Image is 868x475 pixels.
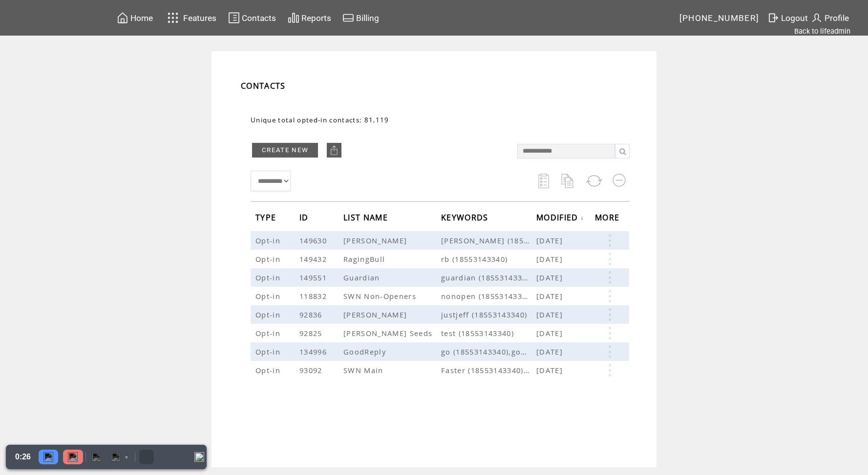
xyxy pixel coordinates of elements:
span: [DATE] [536,236,565,245]
span: SWN Non-Openers [343,291,419,301]
a: LIST NAME [343,215,390,220]
img: exit.svg [767,12,779,24]
span: go (18553143340),goo (18553143340),good (18553143340) [441,347,536,356]
span: [DATE] [536,328,565,338]
a: ID [299,215,311,220]
a: TYPE [255,215,278,220]
span: justjeff (18553143340) [441,310,536,319]
a: Home [115,10,154,25]
span: guardian (18553143340) [441,273,536,282]
span: Opt-in [255,328,283,338]
span: SWN Main [343,365,386,375]
span: Opt-in [255,236,283,245]
span: MODIFIED [536,210,581,228]
span: nonopen (18553143340) [441,291,536,301]
span: LIST NAME [343,210,390,228]
img: home.svg [117,12,128,24]
span: Unique total opted-in contacts: 81,119 [251,116,389,124]
span: [PERSON_NAME] [343,236,409,245]
span: KEYWORDS [441,210,491,228]
span: Profile [825,13,849,23]
span: 149432 [299,254,329,264]
a: Profile [809,10,850,25]
span: 134996 [299,347,329,356]
span: Reports [301,13,331,23]
img: contacts.svg [228,12,240,24]
span: CONTACTS [241,80,286,91]
a: Features [163,8,218,27]
span: Features [183,13,216,23]
span: [DATE] [536,273,565,282]
span: Billing [356,13,379,23]
span: 118832 [299,291,329,301]
span: GoodReply [343,347,388,356]
span: RagingBull [343,254,387,264]
span: 149630 [299,236,329,245]
span: Faster (18553143340),gold (18553143340),gold (71441-US) [441,365,536,375]
a: CREATE NEW [252,143,318,158]
a: Logout [766,10,809,25]
span: [DATE] [536,347,565,356]
span: [DATE] [536,365,565,375]
span: [PHONE_NUMBER] [679,13,760,23]
span: 149551 [299,273,329,282]
a: Billing [341,10,381,25]
span: [DATE] [536,291,565,301]
span: [PERSON_NAME] Seeds [343,328,435,338]
span: Opt-in [255,254,283,264]
a: Reports [286,10,333,25]
span: ID [299,210,311,228]
span: TYPE [255,210,278,228]
span: MORE [595,210,622,228]
a: MODIFIED↓ [536,215,584,220]
span: 92836 [299,310,325,319]
span: Opt-in [255,365,283,375]
span: [DATE] [536,254,565,264]
span: Home [130,13,153,23]
span: [DATE] [536,310,565,319]
img: creidtcard.svg [342,12,354,24]
span: Opt-in [255,347,283,356]
span: Logout [781,13,808,23]
span: Opt-in [255,310,283,319]
img: features.svg [165,10,182,26]
img: profile.svg [811,12,823,24]
span: 92825 [299,328,325,338]
span: [PERSON_NAME] [343,310,409,319]
span: Guardian [343,273,382,282]
img: chart.svg [288,12,299,24]
span: Opt-in [255,291,283,301]
a: Contacts [227,10,277,25]
span: Contacts [242,13,276,23]
span: Opt-in [255,273,283,282]
a: KEYWORDS [441,215,491,220]
img: upload.png [329,145,339,155]
span: rb (18553143340) [441,254,536,264]
span: 93092 [299,365,325,375]
a: Back to lifeadmin [794,27,850,36]
span: test (18553143340) [441,328,536,338]
span: meza (18553143340) [441,236,536,245]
